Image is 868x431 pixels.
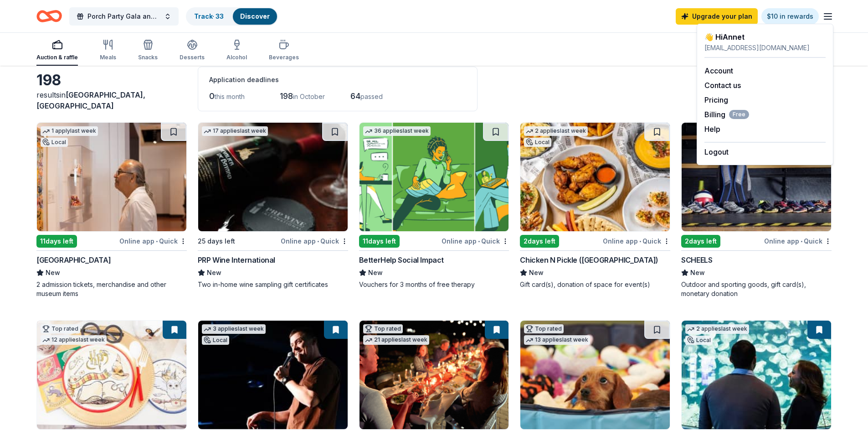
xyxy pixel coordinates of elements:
[36,5,62,27] a: Home
[138,54,158,61] div: Snacks
[240,12,270,20] a: Discover
[36,71,187,89] div: 198
[682,321,831,429] img: Image for OdySea Aquarium
[41,138,68,147] div: Local
[350,91,360,101] span: 64
[198,254,275,265] div: PRP Wine International
[41,335,107,345] div: 12 applies last week
[685,324,749,334] div: 2 applies last week
[209,74,466,85] div: Application deadlines
[704,146,729,157] button: Logout
[360,321,509,429] img: Image for CookinGenie
[293,93,325,100] span: in October
[603,235,670,247] div: Online app Quick
[704,31,826,42] div: 👋 Hi Annet
[37,123,186,231] img: Image for Heard Museum
[685,336,713,345] div: Local
[100,36,116,66] button: Meals
[41,126,98,136] div: 1 apply last week
[704,109,749,120] button: BillingFree
[729,110,749,119] span: Free
[36,254,111,265] div: [GEOGRAPHIC_DATA]
[69,7,179,26] button: Porch Party Gala and Carshow
[226,54,247,61] div: Alcohol
[359,280,509,289] div: Vouchers for 3 months of free therapy
[156,238,158,245] span: •
[198,236,235,247] div: 25 days left
[41,324,80,333] div: Top rated
[36,89,187,111] div: results
[704,124,720,135] button: Help
[690,267,705,278] span: New
[363,324,403,333] div: Top rated
[36,235,77,248] div: 11 days left
[704,80,741,91] button: Contact us
[36,90,145,110] span: [GEOGRAPHIC_DATA], [GEOGRAPHIC_DATA]
[36,90,145,110] span: in
[87,11,160,22] span: Porch Party Gala and Carshow
[761,8,819,25] a: $10 in rewards
[194,12,224,20] a: Track· 33
[681,235,720,248] div: 2 days left
[36,280,187,298] div: 2 admission tickets, merchandise and other museum items
[524,126,588,136] div: 2 applies last week
[704,66,733,75] a: Account
[520,235,559,248] div: 2 days left
[46,267,60,278] span: New
[202,324,266,334] div: 3 applies last week
[363,335,429,345] div: 21 applies last week
[704,95,728,104] a: Pricing
[269,54,299,61] div: Beverages
[524,335,590,345] div: 13 applies last week
[520,254,658,265] div: Chicken N Pickle ([GEOGRAPHIC_DATA])
[524,138,551,147] div: Local
[520,122,670,289] a: Image for Chicken N Pickle (Glendale)2 applieslast weekLocal2days leftOnline app•QuickChicken N P...
[36,54,78,61] div: Auction & raffle
[198,123,348,231] img: Image for PRP Wine International
[186,7,278,26] button: Track· 33Discover
[360,93,383,100] span: passed
[280,91,293,101] span: 198
[529,267,544,278] span: New
[682,123,831,231] img: Image for SCHEELS
[202,126,268,136] div: 17 applies last week
[269,36,299,66] button: Beverages
[681,254,712,265] div: SCHEELS
[360,123,509,231] img: Image for BetterHelp Social Impact
[317,238,319,245] span: •
[36,36,78,66] button: Auction & raffle
[676,8,758,25] a: Upgrade your plan
[764,235,832,247] div: Online app Quick
[36,122,187,298] a: Image for Heard Museum1 applylast weekLocal11days leftOnline app•Quick[GEOGRAPHIC_DATA]New2 admis...
[180,54,205,61] div: Desserts
[520,280,670,289] div: Gift card(s), donation of space for event(s)
[681,280,832,298] div: Outdoor and sporting goods, gift card(s), monetary donation
[704,42,826,53] div: [EMAIL_ADDRESS][DOMAIN_NAME]
[138,36,158,66] button: Snacks
[281,235,348,247] div: Online app Quick
[359,254,444,265] div: BetterHelp Social Impact
[704,109,749,120] span: Billing
[180,36,205,66] button: Desserts
[198,122,348,289] a: Image for PRP Wine International17 applieslast week25 days leftOnline app•QuickPRP Wine Internati...
[639,238,641,245] span: •
[198,280,348,289] div: Two in-home wine sampling gift certificates
[520,123,670,231] img: Image for Chicken N Pickle (Glendale)
[363,126,431,136] div: 36 applies last week
[524,324,564,333] div: Top rated
[442,235,509,247] div: Online app Quick
[207,267,221,278] span: New
[359,235,400,248] div: 11 days left
[520,321,670,429] img: Image for BarkBox
[368,267,383,278] span: New
[215,93,245,100] span: this month
[359,122,509,289] a: Image for BetterHelp Social Impact36 applieslast week11days leftOnline app•QuickBetterHelp Social...
[198,321,348,429] img: Image for AZ House of Comedy
[226,36,247,66] button: Alcohol
[209,91,215,101] span: 0
[681,122,832,298] a: Image for SCHEELS2days leftOnline app•QuickSCHEELSNewOutdoor and sporting goods, gift card(s), mo...
[119,235,187,247] div: Online app Quick
[37,321,186,429] img: Image for Oriental Trading
[202,336,229,345] div: Local
[478,238,480,245] span: •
